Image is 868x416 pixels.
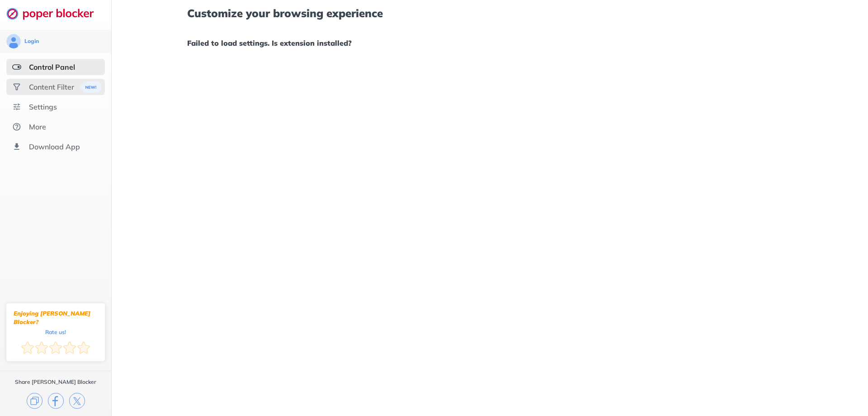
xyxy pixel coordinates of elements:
[77,81,99,93] img: menuBanner.svg
[12,142,21,151] img: download-app.svg
[12,122,21,131] img: about.svg
[48,393,64,409] img: facebook.svg
[6,7,104,20] img: logo-webpage.svg
[187,37,792,49] h1: Failed to load settings. Is extension installed?
[12,62,21,72] img: features-selected.svg
[69,393,85,409] img: x.svg
[6,34,21,48] img: avatar.svg
[29,62,75,72] div: Control Panel
[27,393,42,409] img: copy.svg
[45,330,66,334] div: Rate us!
[12,82,21,91] img: social.svg
[29,82,74,91] div: Content Filter
[29,122,46,131] div: More
[24,38,39,45] div: Login
[12,102,21,111] img: settings.svg
[29,142,80,151] div: Download App
[29,102,57,111] div: Settings
[14,309,98,326] div: Enjoying [PERSON_NAME] Blocker?
[15,378,96,386] div: Share [PERSON_NAME] Blocker
[187,7,792,19] h1: Customize your browsing experience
